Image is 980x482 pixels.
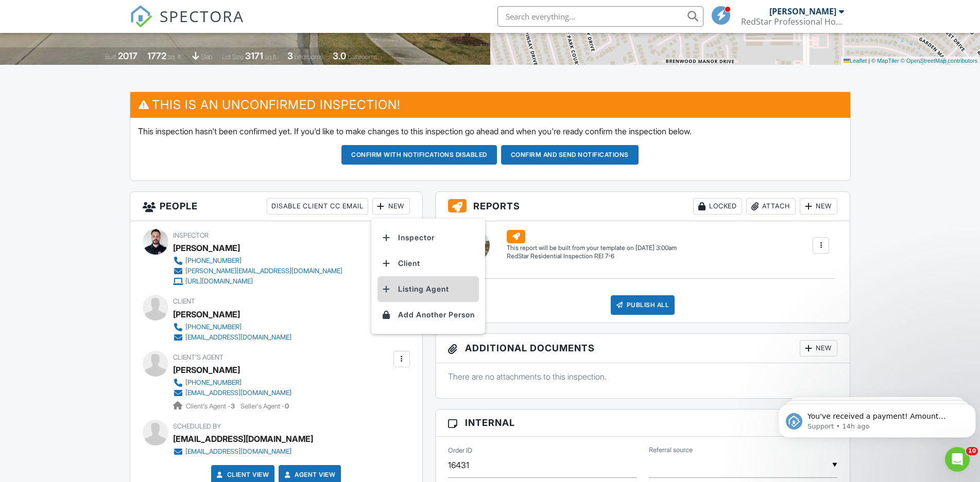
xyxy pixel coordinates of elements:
[800,340,837,356] div: New
[436,409,850,436] h3: Internal
[105,53,116,61] span: Built
[741,16,844,27] div: RedStar Professional Home Inspection, Inc
[130,14,244,35] a: SPECTORA
[130,92,850,117] h3: This is an Unconfirmed Inspection!
[173,266,342,276] a: [PERSON_NAME][EMAIL_ADDRESS][DOMAIN_NAME]
[287,50,293,61] div: 3
[265,53,278,61] span: sq.ft.
[185,323,242,331] div: [PHONE_NUMBER]
[185,448,291,456] div: [EMAIL_ADDRESS][DOMAIN_NAME]
[448,446,472,455] label: Order ID
[138,126,843,137] p: This inspection hasn't been confirmed yet. If you'd like to make changes to this inspection go ah...
[160,5,244,27] span: SPECTORA
[222,53,244,61] span: Lot Size
[173,378,291,388] a: [PHONE_NUMBER]
[147,50,166,61] div: 1772
[118,50,137,61] div: 2017
[173,240,240,256] div: [PERSON_NAME]
[448,371,838,382] p: There are no attachments to this inspection.
[185,379,242,387] div: [PHONE_NUMBER]
[201,53,212,61] span: slab
[173,276,342,287] a: [URL][DOMAIN_NAME]
[372,198,410,215] div: New
[611,295,675,315] div: Publish All
[240,402,289,410] span: Seller's Agent -
[693,198,742,215] div: Locked
[231,402,235,410] strong: 3
[295,53,323,61] span: bedrooms
[966,447,978,455] span: 10
[901,58,977,64] a: © OpenStreetMap contributors
[501,145,639,165] button: Confirm and send notifications
[333,50,346,61] div: 3.0
[186,402,236,410] span: Client's Agent -
[185,277,253,285] div: [URL][DOMAIN_NAME]
[285,402,289,410] strong: 0
[185,333,291,342] div: [EMAIL_ADDRESS][DOMAIN_NAME]
[769,6,836,16] div: [PERSON_NAME]
[245,50,263,61] div: 3171
[649,445,693,455] label: Referral source
[800,198,837,215] div: New
[168,53,182,61] span: sq. ft.
[215,470,269,480] a: Client View
[507,252,677,261] div: RedStar Residential Inspection REI 7-6
[173,422,221,430] span: Scheduled By
[348,53,377,61] span: bathrooms
[185,267,342,275] div: [PERSON_NAME][EMAIL_ADDRESS][DOMAIN_NAME]
[173,307,240,322] div: [PERSON_NAME]
[868,58,870,64] span: |
[173,231,209,239] span: Inspector
[871,58,899,64] a: © MapTiler
[173,447,305,457] a: [EMAIL_ADDRESS][DOMAIN_NAME]
[497,6,703,27] input: Search everything...
[173,431,313,447] div: [EMAIL_ADDRESS][DOMAIN_NAME]
[173,362,240,378] a: [PERSON_NAME]
[130,192,422,221] h3: People
[185,389,291,397] div: [EMAIL_ADDRESS][DOMAIN_NAME]
[341,145,497,165] button: Confirm with notifications disabled
[173,332,291,343] a: [EMAIL_ADDRESS][DOMAIN_NAME]
[267,198,368,215] div: Disable Client CC Email
[774,382,980,454] iframe: Intercom notifications message
[185,257,242,265] div: [PHONE_NUMBER]
[436,192,850,221] h3: Reports
[130,5,152,28] img: The Best Home Inspection Software - Spectora
[173,322,291,332] a: [PHONE_NUMBER]
[173,256,342,266] a: [PHONE_NUMBER]
[173,388,291,398] a: [EMAIL_ADDRESS][DOMAIN_NAME]
[746,198,796,215] div: Attach
[436,334,850,363] h3: Additional Documents
[507,244,677,252] div: This report will be built from your template on [DATE] 3:00am
[844,58,867,64] a: Leaflet
[173,353,223,361] span: Client's Agent
[945,447,970,472] iframe: Intercom live chat
[173,297,195,305] span: Client
[282,470,335,480] a: Agent View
